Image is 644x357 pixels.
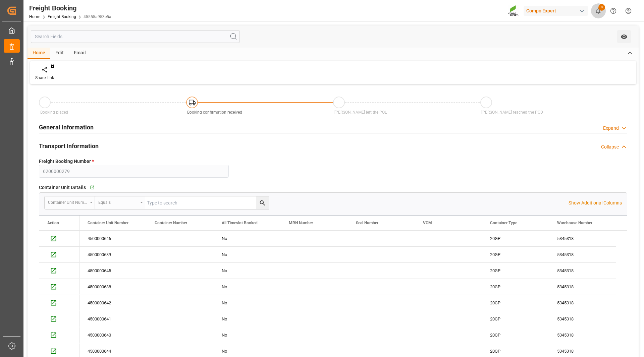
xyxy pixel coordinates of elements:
[490,311,541,327] div: 20GP
[40,110,68,115] span: Booking placed
[289,221,313,225] span: MRN Number
[155,221,187,225] span: Container Number
[39,158,94,165] span: Freight Booking Number
[79,295,616,311] div: Press SPACE to select this row.
[549,311,616,327] div: 5345318
[47,221,59,225] div: Action
[490,263,541,279] div: 20GP
[490,279,541,295] div: 20GP
[222,295,273,311] div: No
[557,221,592,225] span: Warehouse Number
[222,311,273,327] div: No
[617,30,631,43] button: open menu
[490,231,541,246] div: 20GP
[79,247,616,263] div: Press SPACE to select this row.
[48,198,88,205] div: Container Unit Number
[490,221,517,225] span: Container Type
[256,196,269,209] button: search button
[88,221,128,225] span: Container Unit Number
[39,295,79,311] div: Press SPACE to select this row.
[549,279,616,295] div: 5345318
[39,279,79,295] div: Press SPACE to select this row.
[39,141,99,151] h2: Transport Information
[549,247,616,262] div: 5345318
[79,311,616,327] div: Press SPACE to select this row.
[79,327,616,343] div: Press SPACE to select this row.
[356,221,378,225] span: Seal Number
[39,263,79,279] div: Press SPACE to select this row.
[490,295,541,311] div: 20GP
[222,247,273,262] div: No
[48,14,76,19] a: Freight Booking
[29,3,111,13] div: Freight Booking
[222,221,258,225] span: All Timeslot Booked
[79,311,147,327] div: 4500000641
[79,279,147,295] div: 4500000638
[549,231,616,246] div: 5345318
[222,279,273,295] div: No
[598,4,605,11] span: 8
[145,196,269,209] input: Type to search
[39,123,94,132] h2: General Information
[95,196,145,209] button: open menu
[549,263,616,279] div: 5345318
[524,6,588,16] div: Compo Expert
[601,143,619,151] div: Collapse
[591,3,606,18] button: show 8 new notifications
[603,125,619,132] div: Expand
[481,110,543,115] span: [PERSON_NAME] reached the POD
[79,231,147,246] div: 4500000646
[549,295,616,311] div: 5345318
[79,327,147,343] div: 4500000640
[79,295,147,311] div: 4500000642
[79,231,616,247] div: Press SPACE to select this row.
[50,48,69,59] div: Edit
[222,328,273,343] div: No
[39,184,86,191] span: Container Unit Details
[39,311,79,327] div: Press SPACE to select this row.
[569,199,622,206] p: Show Additional Columns
[31,30,240,43] input: Search Fields
[39,231,79,247] div: Press SPACE to select this row.
[524,4,591,17] button: Compo Expert
[222,231,273,246] div: No
[490,247,541,262] div: 20GP
[187,110,242,115] span: Booking confirmation received
[79,247,147,262] div: 4500000639
[549,327,616,343] div: 5345318
[79,279,616,295] div: Press SPACE to select this row.
[508,5,519,17] img: Screenshot%202023-09-29%20at%2010.02.21.png_1712312052.png
[39,327,79,343] div: Press SPACE to select this row.
[606,3,621,18] button: Help Center
[79,263,147,279] div: 4500000645
[79,263,616,279] div: Press SPACE to select this row.
[28,48,50,59] div: Home
[69,48,91,59] div: Email
[222,263,273,279] div: No
[423,221,432,225] span: VGM
[490,328,541,343] div: 20GP
[98,198,138,205] div: Equals
[45,196,95,209] button: open menu
[39,247,79,263] div: Press SPACE to select this row.
[334,110,387,115] span: [PERSON_NAME] left the POL
[29,14,40,19] a: Home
